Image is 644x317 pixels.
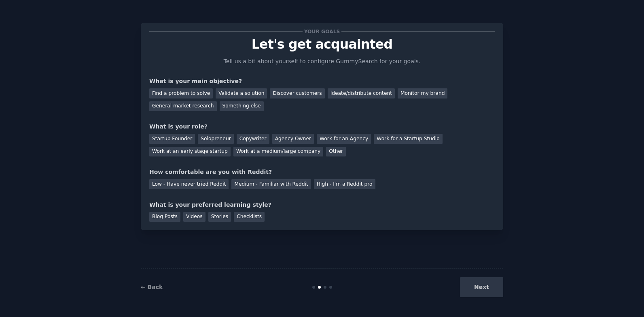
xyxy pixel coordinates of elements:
div: Other [326,147,346,157]
div: High - I'm a Reddit pro [314,179,375,189]
div: Work for an Agency [317,134,371,144]
div: Monitor my brand [398,88,447,99]
div: Find a problem to solve [149,88,213,99]
p: Tell us a bit about yourself to configure GummySearch for your goals. [220,57,424,66]
div: Stories [208,212,231,222]
div: Medium - Familiar with Reddit [231,179,311,189]
div: General market research [149,101,217,111]
div: Solopreneur [198,134,233,144]
div: Checklists [234,212,265,222]
div: Startup Founder [149,134,195,144]
div: Agency Owner [272,134,314,144]
span: Your goals [303,27,341,36]
div: What is your role? [149,122,495,131]
div: Work at a medium/large company [233,147,323,157]
div: Low - Have never tried Reddit [149,179,229,189]
p: Let's get acquainted [149,37,495,51]
div: Work at an early stage startup [149,147,231,157]
div: What is your preferred learning style? [149,201,495,209]
div: How comfortable are you with Reddit? [149,168,495,176]
div: Discover customers [270,88,324,99]
div: What is your main objective? [149,77,495,86]
div: Ideate/distribute content [328,88,395,99]
div: Copywriter [237,134,269,144]
div: Work for a Startup Studio [374,134,442,144]
div: Validate a solution [216,88,267,99]
div: Blog Posts [149,212,180,222]
div: Videos [183,212,205,222]
a: ← Back [141,284,163,290]
div: Something else [220,101,264,111]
